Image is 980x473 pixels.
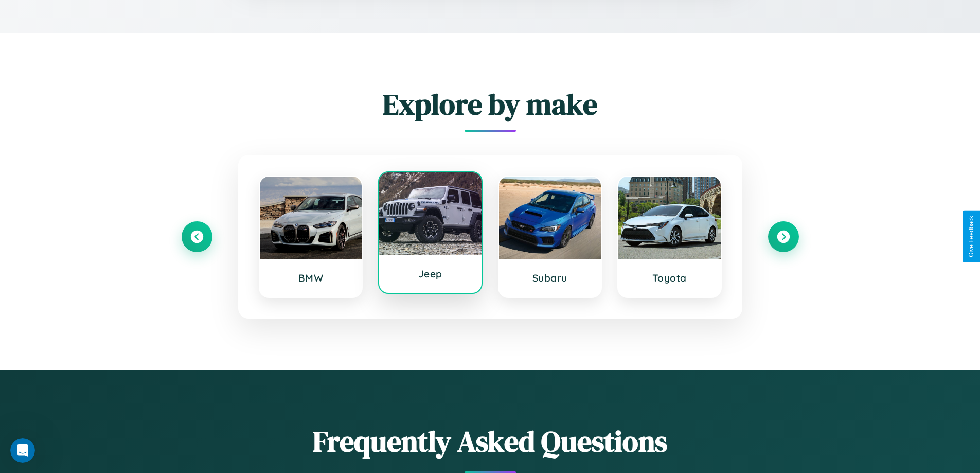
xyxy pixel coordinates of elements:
[182,422,799,461] h2: Frequently Asked Questions
[509,272,591,284] h3: Subaru
[10,438,35,463] iframe: Intercom live chat
[270,272,352,284] h3: BMW
[389,268,471,280] h3: Jeep
[968,216,975,257] div: Give Feedback
[629,272,710,284] h3: Toyota
[182,84,799,124] h2: Explore by make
